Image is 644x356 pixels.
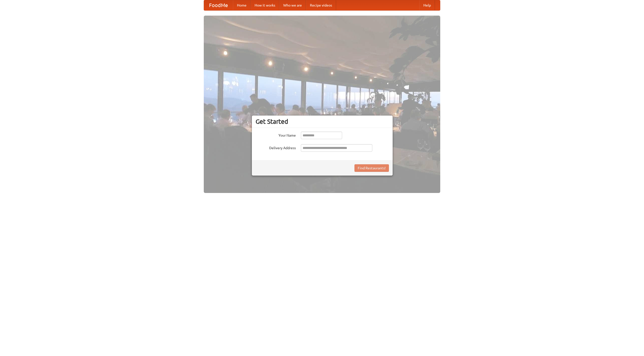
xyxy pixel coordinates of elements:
a: Who we are [279,0,306,10]
label: Your Name [256,132,296,138]
button: Find Restaurants! [354,164,389,172]
a: How it works [251,0,279,10]
a: Help [419,0,435,10]
a: FoodMe [204,0,233,10]
a: Recipe videos [306,0,336,10]
h3: Get Started [256,118,389,125]
a: Home [233,0,251,10]
label: Delivery Address [256,144,296,150]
